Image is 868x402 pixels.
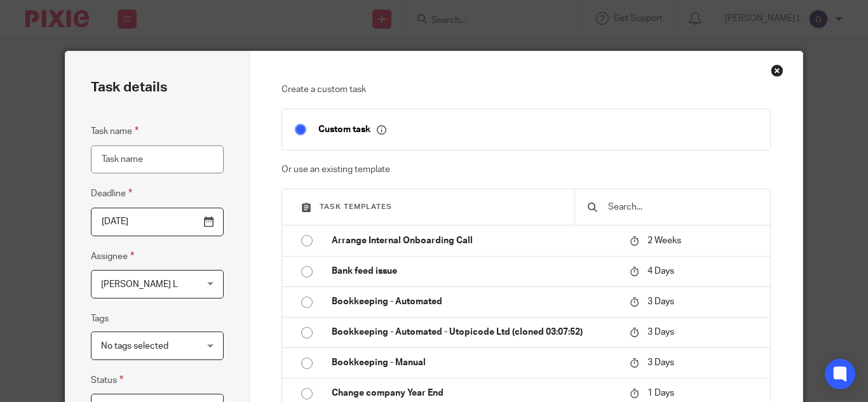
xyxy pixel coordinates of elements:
label: Task name [91,124,139,138]
span: 3 Days [648,328,674,337]
label: Assignee [91,249,134,264]
span: [PERSON_NAME] L [101,280,178,289]
input: Pick a date [91,208,224,236]
span: 3 Days [648,358,674,367]
p: Bookkeeping - Automated [332,295,617,308]
p: Bank feed issue [332,265,617,278]
span: 3 Days [648,297,674,306]
input: Search... [607,200,757,214]
label: Status [91,373,123,387]
h2: Task details [91,77,167,98]
p: Bookkeeping - Manual [332,356,617,369]
span: 4 Days [648,267,674,276]
p: Change company Year End [332,387,617,399]
input: Task name [91,145,224,174]
p: Custom task [318,124,386,135]
label: Deadline [91,186,132,201]
p: Arrange Internal Onboarding Call [332,234,617,247]
p: Bookkeeping - Automated - Utopicode Ltd (cloned 03:07:52) [332,326,617,338]
span: Task templates [320,203,392,210]
span: No tags selected [101,342,168,351]
p: Create a custom task [281,83,770,96]
span: 1 Days [648,389,674,398]
span: 2 Weeks [648,236,681,245]
label: Tags [91,312,109,325]
div: Close this dialog window [771,64,783,77]
p: Or use an existing template [281,163,770,176]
